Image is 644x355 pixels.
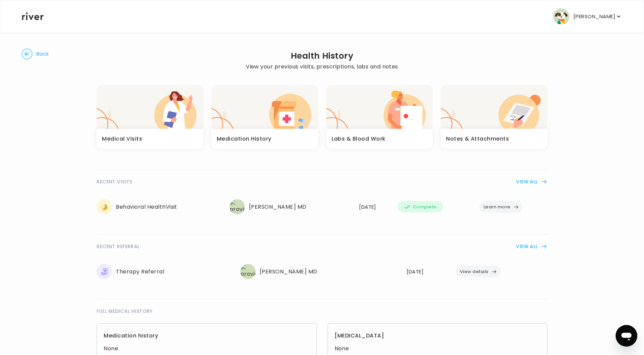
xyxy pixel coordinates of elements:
span: Back [36,49,49,59]
div: [PERSON_NAME] MD [240,264,398,279]
span: Complete [413,203,436,211]
span: RECENT VISITS [97,178,132,186]
h3: Medication history [104,330,309,341]
div: None [104,344,309,353]
button: Notes & Attachments [441,85,547,149]
button: Back [22,49,49,59]
button: Medication History [211,85,318,149]
iframe: Button to launch messaging window [616,325,637,347]
span: FULL MEDICAL HISTORY [97,307,152,315]
button: Labs & Blood Work [326,85,433,149]
h3: Labs & Blood Work [332,134,386,144]
h3: Medication History [217,134,272,144]
div: [PERSON_NAME] MD [230,199,351,214]
div: Behavioral Health Visit [97,199,222,214]
button: user avatar[PERSON_NAME] [553,8,622,25]
div: [DATE] [359,202,389,212]
h2: Health History [246,51,398,61]
img: provider avatar [230,199,245,214]
div: None [335,344,540,353]
button: VIEW ALL [516,178,547,186]
img: user avatar [553,8,569,25]
button: View details [456,266,501,277]
button: VIEW ALL [516,242,547,250]
button: Medical Visits [97,85,203,149]
h3: Notes & Attachments [446,134,509,144]
div: Therapy Referral [97,264,232,279]
p: View your previous visits, prescriptions, labs and notes [246,62,398,71]
p: [PERSON_NAME] [573,12,615,21]
h3: Medical Visits [102,134,142,144]
img: provider avatar [240,264,256,279]
h3: [MEDICAL_DATA] [335,330,540,341]
span: RECENT REFERRAL [97,242,139,250]
div: [DATE] [407,267,448,276]
button: Learn more [480,201,523,213]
